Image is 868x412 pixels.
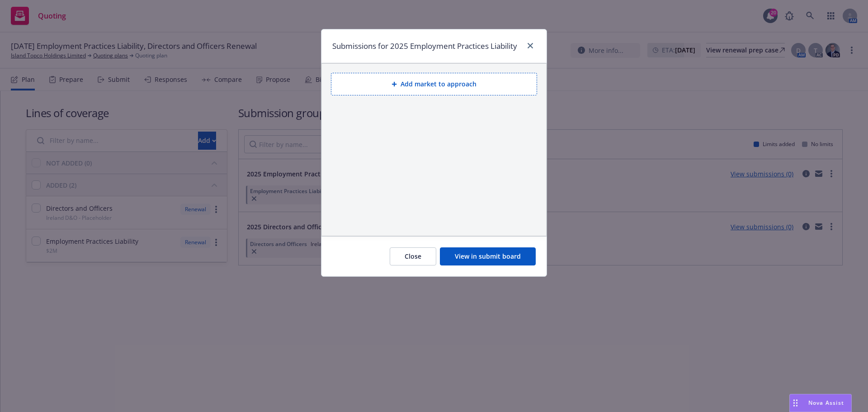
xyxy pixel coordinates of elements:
[789,394,852,412] button: Nova Assist
[390,247,436,265] button: Close
[808,399,844,407] span: Nova Assist
[790,394,801,412] div: Drag to move
[332,40,517,52] h1: Submissions for 2025 Employment Practices Liability
[525,40,536,51] a: close
[331,73,537,95] button: Add market to approach
[440,247,536,265] button: View in submit board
